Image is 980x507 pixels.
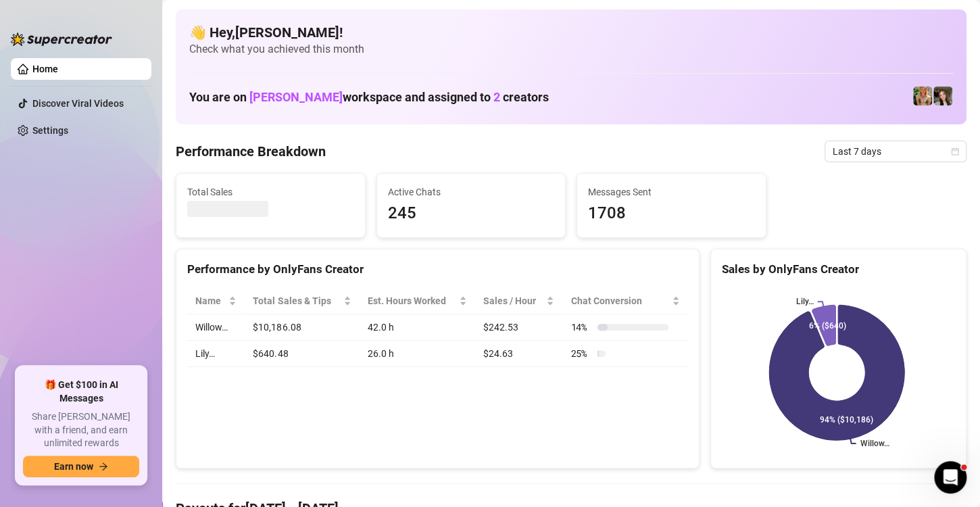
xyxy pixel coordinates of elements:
[933,87,952,105] img: Lily
[245,341,360,367] td: $640.48
[249,90,343,104] span: [PERSON_NAME]
[32,64,58,74] a: Home
[588,201,755,226] span: 1708
[588,185,755,199] span: Messages Sent
[189,90,549,105] h1: You are on workspace and assigned to creators
[795,297,813,306] text: Lily…
[245,288,360,314] th: Total Sales & Tips
[570,320,592,335] span: 14 %
[475,341,562,367] td: $24.63
[189,42,953,57] span: Check what you achieved this month
[32,125,68,136] a: Settings
[176,142,326,161] h4: Performance Breakdown
[475,288,562,314] th: Sales / Hour
[483,293,543,308] span: Sales / Hour
[23,410,139,450] span: Share [PERSON_NAME] with a friend, and earn unlimited rewards
[562,288,687,314] th: Chat Conversion
[245,314,360,341] td: $10,186.08
[54,461,93,472] span: Earn now
[913,87,932,105] img: Willow
[23,379,139,405] span: 🎁 Get $100 in AI Messages
[187,314,245,341] td: Willow…
[195,293,226,308] span: Name
[388,201,555,226] span: 245
[860,439,889,448] text: Willow…
[833,141,958,162] span: Last 7 days
[187,341,245,367] td: Lily…
[493,90,500,104] span: 2
[11,32,112,46] img: logo-BBDzfeDw.svg
[475,314,562,341] td: $242.53
[934,461,966,493] iframe: Intercom live chat
[368,293,456,308] div: Est. Hours Worked
[99,462,108,471] span: arrow-right
[722,260,955,279] div: Sales by OnlyFans Creator
[570,293,668,308] span: Chat Conversion
[951,147,959,155] span: calendar
[32,98,124,109] a: Discover Viral Videos
[187,185,354,199] span: Total Sales
[388,185,555,199] span: Active Chats
[570,346,592,361] span: 25 %
[187,260,688,279] div: Performance by OnlyFans Creator
[360,314,475,341] td: 42.0 h
[189,23,953,42] h4: 👋 Hey, [PERSON_NAME] !
[360,341,475,367] td: 26.0 h
[253,293,341,308] span: Total Sales & Tips
[23,456,139,477] button: Earn nowarrow-right
[187,288,245,314] th: Name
